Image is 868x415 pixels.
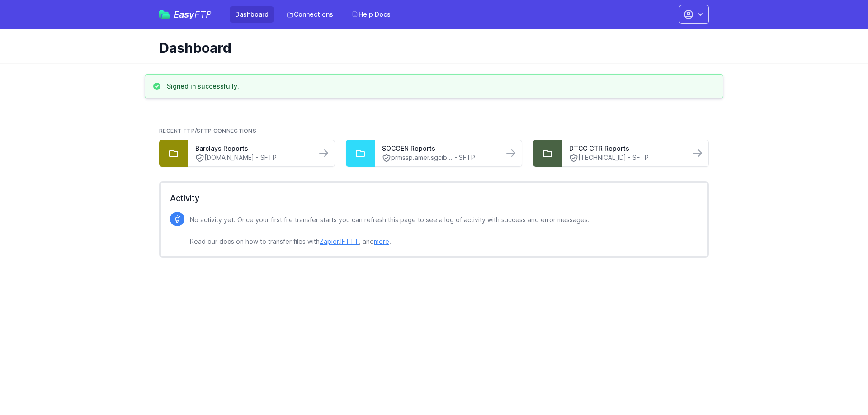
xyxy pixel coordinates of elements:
a: DTCC GTR Reports [569,144,683,153]
h3: Signed in successfully. [167,82,239,91]
a: EasyFTP [159,10,212,19]
a: Barclays Reports [195,144,309,153]
a: Connections [281,6,339,23]
a: [TECHNICAL_ID] - SFTP [569,153,683,163]
h1: Dashboard [159,40,702,56]
a: Zapier [320,238,339,245]
a: SOCGEN Reports [382,144,496,153]
span: FTP [194,9,212,20]
p: No activity yet. Once your first file transfer starts you can refresh this page to see a log of a... [190,214,590,247]
a: more [374,238,389,245]
a: [DOMAIN_NAME] - SFTP [195,153,309,163]
a: IFTTT [340,238,359,245]
a: Dashboard [230,6,274,23]
span: Easy [174,10,212,19]
h2: Recent FTP/SFTP Connections [159,127,709,135]
h2: Activity [170,192,698,205]
a: Help Docs [346,6,396,23]
a: prmssp.amer.sgcib... - SFTP [382,153,496,163]
img: easyftp_logo.png [159,10,170,19]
